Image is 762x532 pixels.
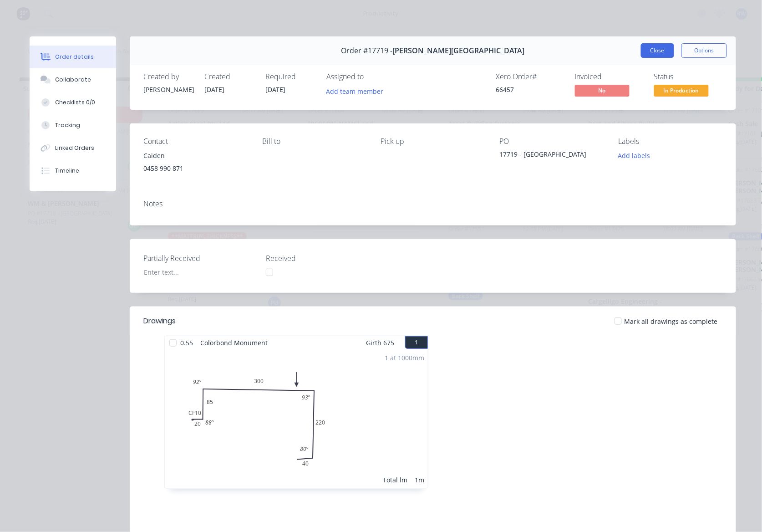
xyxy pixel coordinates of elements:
[55,98,95,107] div: Checklists 0/0
[55,53,94,61] div: Order details
[625,317,718,326] span: Mark all drawings as complete
[654,72,722,81] div: Status
[326,85,388,97] button: Add team member
[496,85,564,94] div: 66457
[499,149,604,162] div: 17719 - [GEOGRAPHIC_DATA]
[266,253,380,264] label: Received
[143,162,248,175] div: 0458 990 871
[30,114,116,137] button: Tracking
[143,316,176,327] div: Drawings
[415,475,424,485] div: 1m
[204,85,224,94] span: [DATE]
[575,72,643,81] div: Invoiced
[575,85,630,96] span: No
[262,137,366,146] div: Bill to
[30,137,116,159] button: Linked Orders
[405,336,428,349] button: 1
[197,336,271,349] span: Colorbond Monument
[681,43,727,58] button: Options
[383,475,407,485] div: Total lm
[613,149,655,162] button: Add labels
[341,46,393,55] span: Order #17719 -
[143,149,248,179] div: Caiden0458 990 871
[618,137,722,146] div: Labels
[55,76,91,84] div: Collaborate
[654,85,709,98] button: In Production
[30,46,116,68] button: Order details
[177,336,197,349] span: 0.55
[55,167,79,175] div: Timeline
[30,159,116,182] button: Timeline
[143,149,248,162] div: Caiden
[55,121,80,129] div: Tracking
[143,253,257,264] label: Partially Received
[381,137,485,146] div: Pick up
[143,85,193,94] div: [PERSON_NAME]
[265,72,315,81] div: Required
[326,72,417,81] div: Assigned to
[654,85,709,96] span: In Production
[30,91,116,114] button: Checklists 0/0
[143,199,722,208] div: Notes
[265,85,285,94] span: [DATE]
[143,72,193,81] div: Created by
[499,137,604,146] div: PO
[321,85,388,97] button: Add team member
[366,336,394,349] span: Girth 675
[55,144,94,152] div: Linked Orders
[204,72,254,81] div: Created
[496,72,564,81] div: Xero Order #
[641,43,674,58] button: Close
[393,46,525,55] span: [PERSON_NAME][GEOGRAPHIC_DATA]
[165,349,428,488] div: 0CF1020853002204088º92º93º80º1 at 1000mmTotal lm1m
[30,68,116,91] button: Collaborate
[385,353,424,363] div: 1 at 1000mm
[143,137,248,146] div: Contact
